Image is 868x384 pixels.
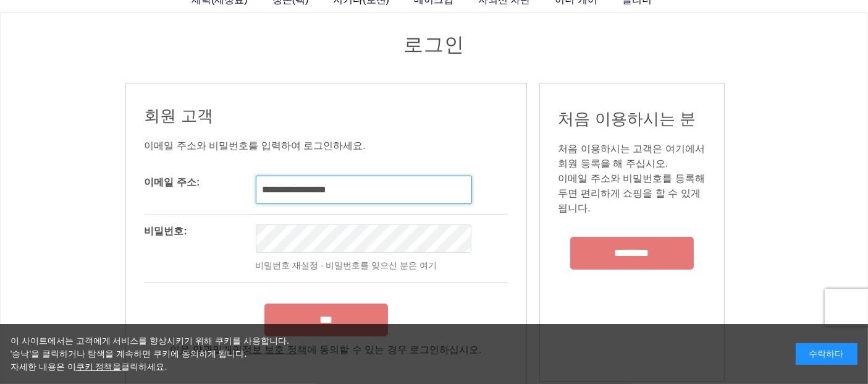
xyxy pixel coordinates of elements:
[145,177,200,187] font: 이메일 주소:
[145,226,187,236] font: 비밀번호:
[558,143,705,169] font: 처음 이용하시는 고객은 여기에서 회원 등록을 해 주십시오.
[11,349,247,359] font: '승낙'을 클릭하거나 탐색을 계속하면 쿠키에 동의하게 됩니다.
[809,349,843,359] font: 수락하다
[256,260,437,270] a: 비밀번호 재설정 · 비밀번호를 잊으신 분은 여기
[558,109,696,128] font: 처음 이용하시는 분
[11,362,76,372] font: 자세한 내용은 이
[11,336,289,346] font: 이 사이트에서는 고객에게 서비스를 향상시키기 위해 쿠키를 사용합니다.
[121,362,167,372] font: 클릭하세요.
[145,106,213,125] font: 회원 고객
[404,33,465,56] font: 로그인
[558,173,705,213] font: 이메일 주소와 비밀번호를 등록해 두면 편리하게 쇼핑을 할 수 있게 됩니다.
[76,362,122,372] a: 쿠키 정책을
[145,140,366,151] font: 이메일 주소와 비밀번호를 입력하여 로그인하세요.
